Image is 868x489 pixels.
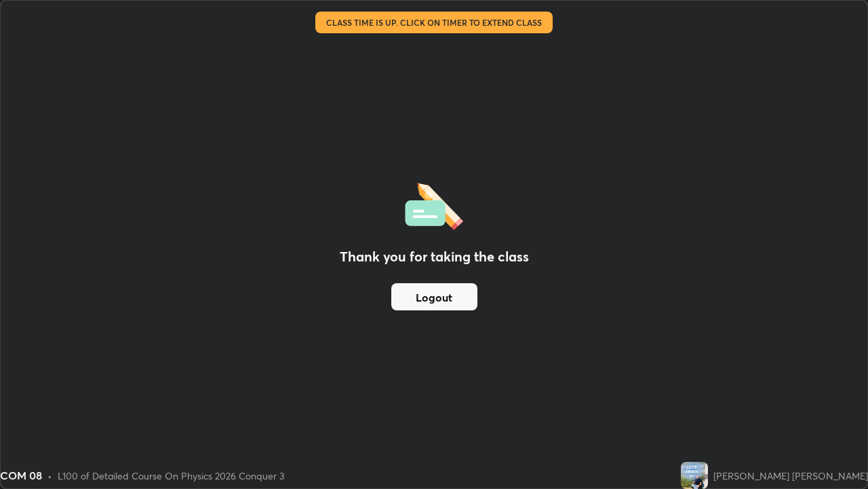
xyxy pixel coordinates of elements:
button: Logout [391,283,477,310]
img: offlineFeedback.1438e8b3.svg [405,179,463,230]
h2: Thank you for taking the class [340,247,529,267]
img: 7d7f4a73bbfb4e50a1e6aa97a1a5dfaf.jpg [681,462,708,489]
div: • [47,469,52,483]
div: [PERSON_NAME] [PERSON_NAME] [713,469,868,483]
div: L100 of Detailed Course On Physics 2026 Conquer 3 [58,469,284,483]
